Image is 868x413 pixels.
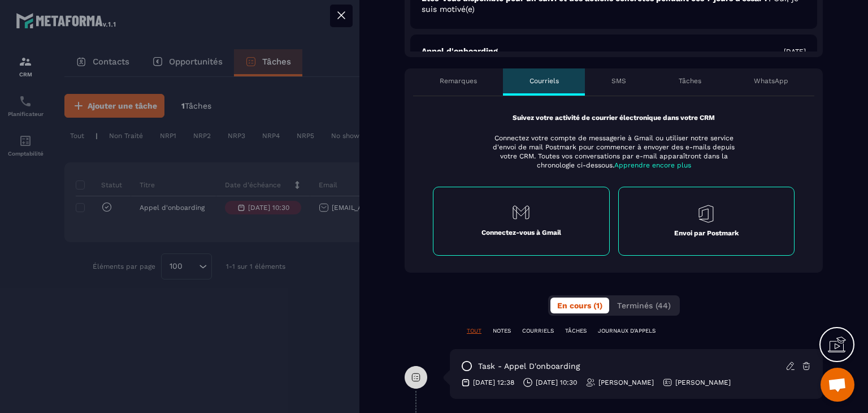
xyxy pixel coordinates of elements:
[522,327,554,335] p: COURRIELS
[614,161,691,169] span: Apprendre encore plus
[536,378,577,387] p: [DATE] 10:30
[557,301,602,310] span: En cours (1)
[481,228,561,237] p: Connectez-vous à Gmail
[530,76,559,85] p: Courriels
[598,327,656,335] p: JOURNAUX D'APPELS
[433,113,795,122] p: Suivez votre activité de courrier électronique dans votre CRM
[467,327,481,335] p: TOUT
[422,46,498,57] p: Appel d'onboarding
[679,76,701,85] p: Tâches
[473,378,514,387] p: [DATE] 12:38
[550,298,609,313] button: En cours (1)
[565,327,587,335] p: TÂCHES
[493,327,511,335] p: NOTES
[674,229,739,238] p: Envoi par Postmark
[675,378,731,387] p: [PERSON_NAME]
[821,368,854,402] div: Ouvrir le chat
[610,298,678,313] button: Terminés (44)
[784,47,806,56] p: [DATE]
[485,134,742,170] p: Connectez votre compte de messagerie à Gmail ou utiliser notre service d'envoi de mail Postmark p...
[478,361,580,372] p: task - Appel d'onboarding
[598,378,654,387] p: [PERSON_NAME]
[754,76,788,85] p: WhatsApp
[617,301,671,310] span: Terminés (44)
[440,76,477,85] p: Remarques
[611,76,626,85] p: SMS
